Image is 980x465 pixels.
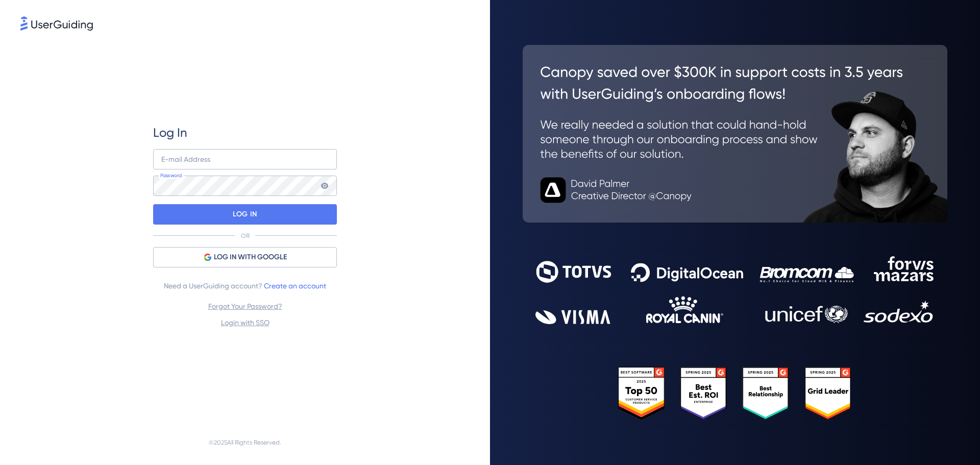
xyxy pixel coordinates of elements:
img: 9302ce2ac39453076f5bc0f2f2ca889b.svg [535,256,935,324]
span: © 2025 All Rights Reserved. [209,436,281,449]
img: 8faab4ba6bc7696a72372aa768b0286c.svg [20,16,93,31]
span: Log In [153,125,187,141]
p: LOG IN [233,206,257,223]
span: LOG IN WITH GOOGLE [214,251,287,263]
img: 25303e33045975176eb484905ab012ff.svg [618,367,852,421]
a: Forgot Your Password? [208,302,282,310]
a: Login with SSO [221,319,269,327]
input: example@company.com [153,149,337,169]
a: Create an account [264,282,326,290]
p: OR [241,232,250,240]
img: 26c0aa7c25a843aed4baddd2b5e0fa68.svg [523,45,947,223]
span: Need a UserGuiding account? [164,280,326,292]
